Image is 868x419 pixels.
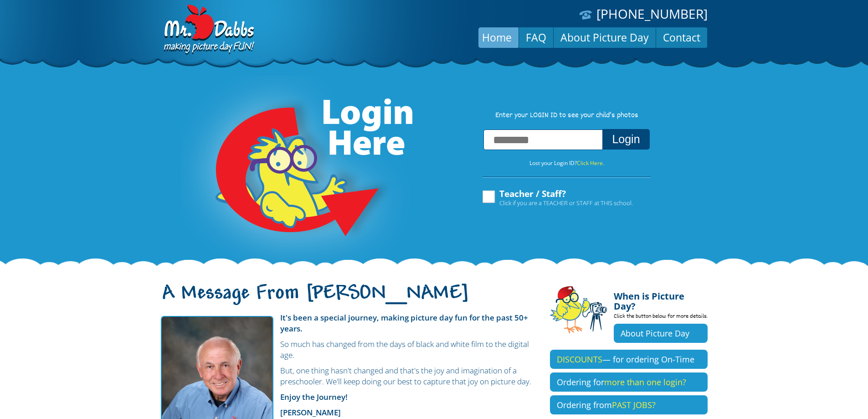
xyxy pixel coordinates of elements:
strong: It's been a special journey, making picture day fun for the past 50+ years. [280,312,528,334]
button: Login [602,129,649,150]
img: Dabbs Company [161,5,256,56]
h4: When is Picture Day? [614,286,708,311]
span: PAST JOBS? [612,399,656,410]
span: DISCOUNTS [557,354,602,365]
strong: Enjoy the Journey! [280,392,348,402]
a: [PHONE_NUMBER] [596,5,708,22]
p: But, one thing hasn't changed and that's the joy and imagination of a preschooler. We'll keep doi... [161,365,536,387]
a: DISCOUNTS— for ordering On-Time [550,350,708,369]
a: Contact [656,26,707,48]
a: Ordering fromPAST JOBS? [550,395,708,414]
p: So much has changed from the days of black and white film to the digital age. [161,339,536,361]
h1: A Message From [PERSON_NAME] [161,290,536,309]
a: Ordering formore than one login? [550,372,708,392]
span: Click if you are a TEACHER or STAFF at THIS school. [499,198,633,207]
a: About Picture Day [554,26,656,48]
span: more than one login? [604,377,686,388]
p: Enter your LOGIN ID to see your child’s photos [473,111,660,121]
img: Login Here [181,75,414,267]
label: Teacher / Staff? [481,189,633,207]
p: Click the button below for more details. [614,311,708,324]
strong: [PERSON_NAME] [280,407,341,418]
a: Home [475,26,519,48]
a: About Picture Day [614,324,708,343]
a: FAQ [519,26,553,48]
p: Lost your Login ID? [473,158,660,168]
a: Click Here. [577,159,604,167]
